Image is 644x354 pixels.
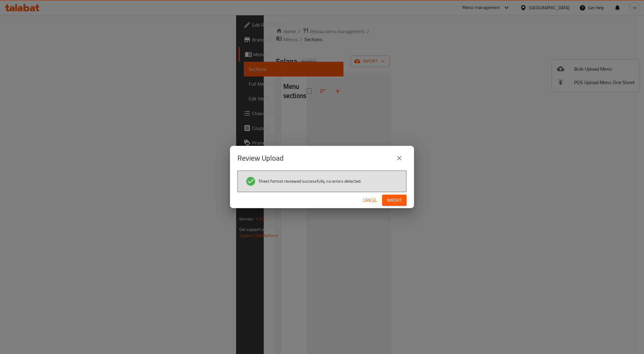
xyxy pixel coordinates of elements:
[362,196,377,204] span: Cancel
[387,196,402,204] span: Import
[259,178,361,184] span: Sheet format reviewed successfully, no errors detected.
[382,195,407,206] button: Import
[392,151,407,165] button: close
[237,153,284,163] h2: Review Upload
[360,195,380,206] button: Cancel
